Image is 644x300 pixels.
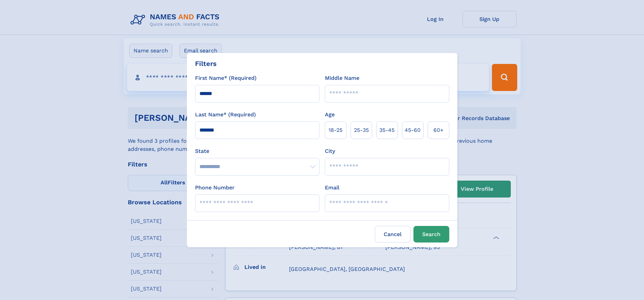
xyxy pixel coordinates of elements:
[195,184,235,192] label: Phone Number
[413,226,449,243] button: Search
[195,59,217,69] div: Filters
[354,126,369,134] span: 25‑35
[195,74,257,82] label: First Name* (Required)
[375,226,411,243] label: Cancel
[433,126,444,134] span: 60+
[325,184,339,192] label: Email
[325,74,359,82] label: Middle Name
[405,126,421,134] span: 45‑60
[325,147,335,155] label: City
[195,111,256,119] label: Last Name* (Required)
[195,147,319,155] label: State
[379,126,395,134] span: 35‑45
[329,126,342,134] span: 18‑25
[325,111,335,119] label: Age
